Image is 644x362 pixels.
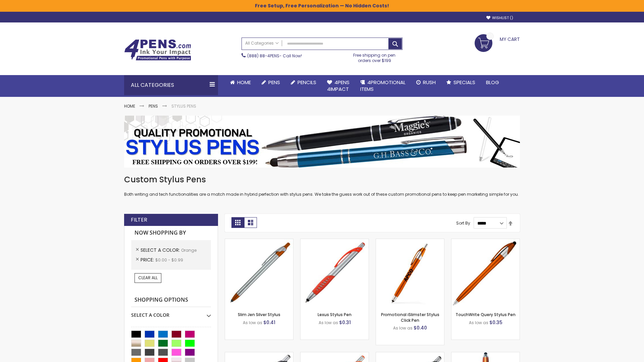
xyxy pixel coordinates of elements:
[231,217,244,228] strong: Grid
[268,79,280,86] span: Pens
[135,273,161,283] a: Clear All
[237,79,251,86] span: Home
[225,239,293,244] a: Slim Jen Silver Stylus-Orange
[225,352,293,358] a: Boston Stylus Pen-Orange
[263,319,275,326] span: $0.41
[414,324,427,331] span: $0.40
[171,103,196,109] strong: Stylus Pens
[155,257,183,263] span: $0.00 - $0.99
[247,53,279,59] a: (888) 88-4PENS
[322,75,355,97] a: 4Pens4impact
[453,79,475,86] span: Specials
[393,325,413,331] span: As low as
[456,220,470,226] label: Sort By
[319,320,338,325] span: As low as
[376,239,444,307] img: Promotional iSlimster Stylus Click Pen-Orange
[225,239,293,307] img: Slim Jen Silver Stylus-Orange
[486,15,513,20] a: Wishlist
[238,312,280,317] a: Slim Jen Silver Stylus
[301,239,369,244] a: Lexus Stylus Pen-Orange
[451,239,520,307] img: TouchWrite Query Stylus Pen-Orange
[124,174,520,185] h1: Custom Stylus Pens
[489,319,502,326] span: $0.35
[318,312,352,317] a: Lexus Stylus Pen
[301,352,369,358] a: Boston Silver Stylus Pen-Orange
[124,75,218,95] div: All Categories
[124,116,520,168] img: Stylus Pens
[451,352,520,358] a: TouchWrite Command Stylus Pen-Orange
[411,75,441,90] a: Rush
[327,79,350,93] span: 4Pens 4impact
[141,256,155,263] span: Price
[124,174,520,197] div: Both writing and tech functionalities are a match made in hybrid perfection with stylus pens. We ...
[247,53,302,59] span: - Call Now!
[346,50,403,63] div: Free shipping on pen orders over $199
[131,226,211,240] strong: Now Shopping by
[245,41,279,46] span: All Categories
[301,239,369,307] img: Lexus Stylus Pen-Orange
[423,79,436,86] span: Rush
[141,247,181,253] span: Select A Color
[138,275,158,281] span: Clear All
[376,352,444,358] a: Lexus Metallic Stylus Pen-Orange
[285,75,322,90] a: Pencils
[131,293,211,307] strong: Shopping Options
[124,39,191,61] img: 4Pens Custom Pens and Promotional Products
[124,103,135,109] a: Home
[486,79,499,86] span: Blog
[376,239,444,244] a: Promotional iSlimster Stylus Click Pen-Orange
[469,320,488,325] span: As low as
[256,75,285,90] a: Pens
[242,38,282,49] a: All Categories
[451,239,520,244] a: TouchWrite Query Stylus Pen-Orange
[131,216,147,224] strong: Filter
[243,320,262,325] span: As low as
[455,312,516,317] a: TouchWrite Query Stylus Pen
[339,319,351,326] span: $0.31
[225,75,256,90] a: Home
[181,247,197,253] span: Orange
[355,75,411,97] a: 4PROMOTIONALITEMS
[149,103,158,109] a: Pens
[441,75,481,90] a: Specials
[131,307,211,318] div: Select A Color
[360,79,406,93] span: 4PROMOTIONAL ITEMS
[481,75,504,90] a: Blog
[381,312,439,323] a: Promotional iSlimster Stylus Click Pen
[298,79,316,86] span: Pencils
